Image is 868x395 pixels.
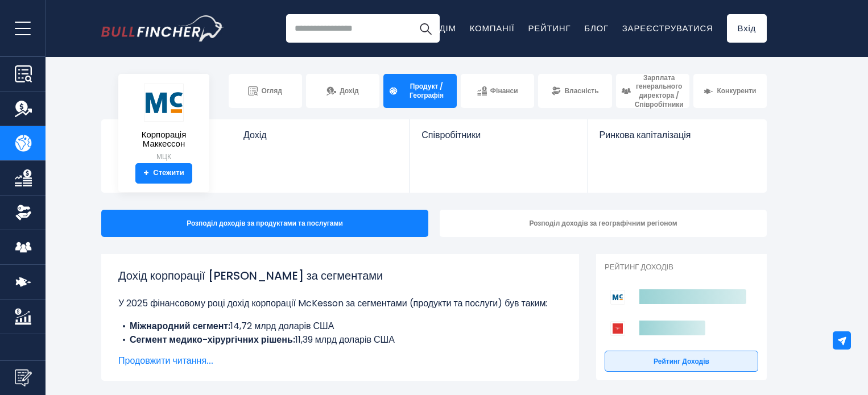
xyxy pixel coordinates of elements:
[410,119,587,160] a: Співробітники
[410,81,444,100] font: Продукт / Географія
[461,74,534,108] a: Фінанси
[610,290,625,305] img: Логотип конкурентів McKesson Corporation
[229,74,302,108] a: Огляд
[153,167,184,178] font: Стежити
[490,86,518,95] font: Фінанси
[421,128,481,142] font: Співробітники
[15,204,32,221] img: Власність
[143,167,149,180] font: +
[411,14,440,43] button: Пошук
[306,74,379,108] a: Дохід
[622,22,713,34] a: Зареєструватися
[101,15,224,41] a: Перейти на головну сторінку
[470,22,515,34] a: Компанії
[600,128,691,142] font: Ринкова капіталізація
[605,261,673,272] font: Рейтинг доходів
[142,128,187,150] font: Корпорація Маккессон
[135,163,192,184] a: +Стежити
[295,333,395,346] font: 11,39 млрд доларів США
[635,73,684,109] font: Зарплата генерального директора / Співробітники
[605,351,758,372] a: Рейтинг доходів
[127,83,201,163] a: Корпорація Маккессон МЦК
[717,86,756,95] font: Конкуренти
[118,268,383,284] font: Дохід корпорації [PERSON_NAME] за сегментами
[118,297,547,310] font: У 2025 фінансовому році дохід корпорації McKesson за сегментами (продукти та послуги) був таким:
[440,22,456,34] a: Дім
[232,119,410,160] a: Дохід
[243,128,267,142] font: Дохід
[616,74,689,108] a: Зарплата генерального директора / Співробітники
[130,319,230,332] font: Міжнародний сегмент:
[528,22,571,34] a: Рейтинг
[610,321,625,336] img: Логотип конкурентів Cardinal Health
[584,22,608,34] a: Блог
[727,14,767,43] a: Вхід
[156,152,171,161] font: МЦК
[261,86,282,95] font: Огляд
[529,218,677,228] font: Розподіл доходів за географічним регіоном
[187,218,343,228] font: Розподіл доходів за продуктами та послугами
[130,333,295,346] font: Сегмент медико-хірургічних рішень:
[654,356,709,366] font: Рейтинг доходів
[383,74,457,108] a: Продукт / Географія
[118,354,213,367] font: Продовжити читання...
[340,86,358,95] font: Дохід
[101,15,224,41] img: Логотип Снігура
[564,86,598,95] font: Власність
[588,119,766,160] a: Ринкова капіталізація
[693,74,767,108] a: Конкуренти
[230,319,334,332] font: 14,72 млрд доларів США
[538,74,611,108] a: Власність
[738,22,756,34] font: Вхід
